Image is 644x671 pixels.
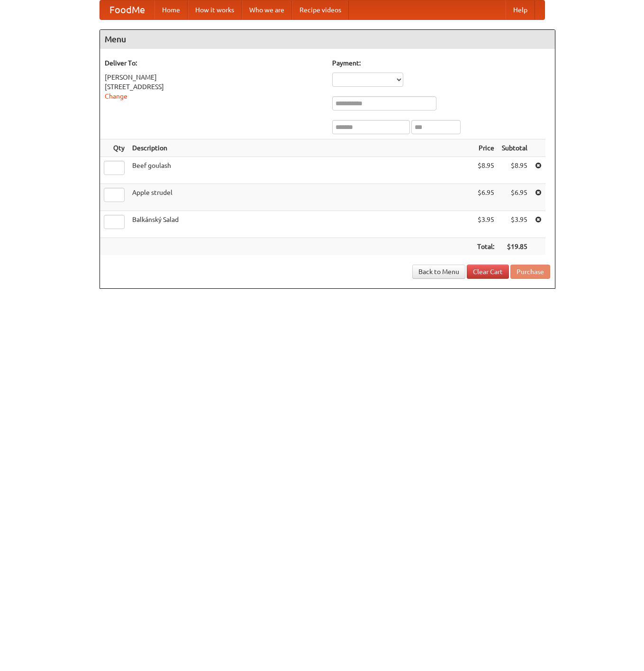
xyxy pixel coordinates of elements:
[412,265,465,279] a: Back to Menu
[105,82,323,92] div: [STREET_ADDRESS]
[506,0,535,19] a: Help
[242,0,292,19] a: Who we are
[498,238,531,256] th: $19.85
[154,0,188,19] a: Home
[128,211,473,238] td: Balkánský Salad
[473,211,498,238] td: $3.95
[188,0,242,19] a: How it works
[473,184,498,211] td: $6.95
[473,157,498,184] td: $8.95
[473,139,498,157] th: Price
[100,0,154,19] a: FoodMe
[105,58,323,68] h5: Deliver To:
[128,139,473,157] th: Description
[498,139,531,157] th: Subtotal
[105,92,127,100] a: Change
[510,265,550,279] button: Purchase
[467,265,509,279] a: Clear Cart
[498,211,531,238] td: $3.95
[128,184,473,211] td: Apple strudel
[100,30,555,49] h4: Menu
[498,157,531,184] td: $8.95
[292,0,349,19] a: Recipe videos
[473,238,498,256] th: Total:
[100,139,128,157] th: Qty
[128,157,473,184] td: Beef goulash
[498,184,531,211] td: $6.95
[105,73,323,82] div: [PERSON_NAME]
[332,58,550,68] h5: Payment:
